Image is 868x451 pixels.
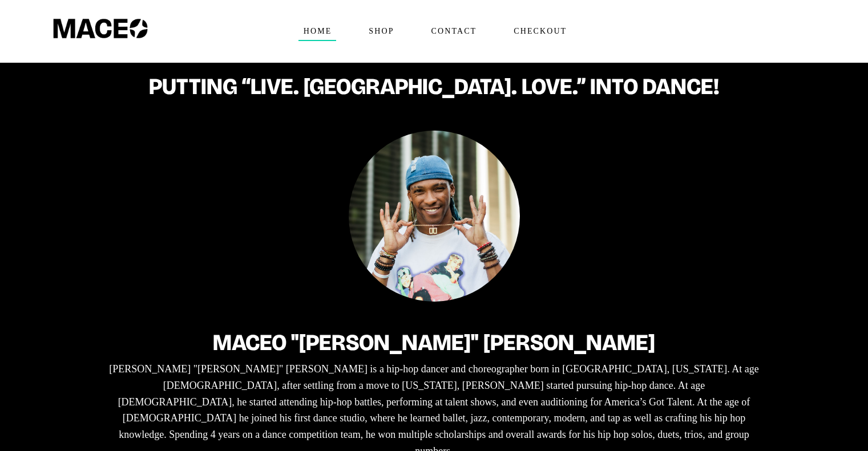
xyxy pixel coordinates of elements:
h2: Maceo "[PERSON_NAME]" [PERSON_NAME] [106,330,762,355]
span: Shop [364,22,398,40]
span: Contact [426,22,482,40]
img: Maceo Harrison [349,131,520,302]
span: Checkout [508,22,571,40]
span: Home [298,22,337,40]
